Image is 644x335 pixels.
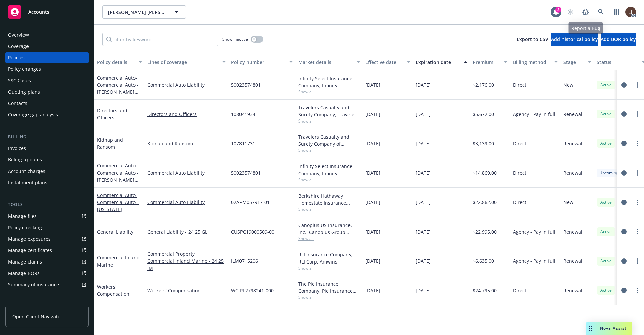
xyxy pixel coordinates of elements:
a: Manage files [5,211,89,222]
div: Billing [5,134,89,140]
button: Premium [470,54,510,70]
div: Policy checking [8,222,42,233]
div: Expiration date [416,59,460,66]
span: Direct [513,140,526,147]
div: Invoices [8,143,26,154]
span: Active [599,199,613,205]
div: The Pie Insurance Company, Pie Insurance (Carrier), Paragon Insurance Holdings [298,280,360,294]
div: Premium [473,59,500,66]
span: [DATE] [416,169,431,176]
div: Policy number [231,59,285,66]
span: Agency - Pay in full [513,257,555,265]
div: Lines of coverage [147,59,218,66]
span: Direct [513,287,526,294]
span: [DATE] [365,228,380,235]
a: Policy changes [5,64,89,75]
a: Manage BORs [5,268,89,279]
a: Manage claims [5,256,89,267]
span: New [563,199,573,206]
a: circleInformation [620,257,628,265]
span: $3,139.00 [473,140,494,147]
span: [DATE] [365,287,380,294]
a: Commercial Auto [97,192,139,212]
a: more [633,286,641,294]
span: [PERSON_NAME] [PERSON_NAME] & Associates, Inc. [108,9,166,16]
a: Contacts [5,98,89,109]
span: $6,635.00 [473,257,494,265]
span: $14,869.00 [473,169,497,176]
span: Show inactive [222,36,248,42]
a: more [633,81,641,89]
a: Commercial Auto [97,162,139,190]
a: more [633,110,641,118]
div: Coverage gap analysis [8,109,58,120]
span: $22,995.00 [473,228,497,235]
a: Directors and Officers [97,107,127,121]
span: [DATE] [365,140,380,147]
div: Drag to move [586,322,595,335]
button: Add BOR policy [601,33,636,46]
div: Status [597,59,638,66]
div: Summary of insurance [8,279,59,290]
a: Directors and Officers [147,111,226,118]
span: Direct [513,81,526,88]
div: SSC Cases [8,75,31,86]
span: Show all [298,294,360,300]
div: Manage exposures [8,234,51,244]
span: $2,176.00 [473,81,494,88]
button: Export to CSV [517,33,548,46]
button: Lines of coverage [145,54,228,70]
a: more [633,228,641,236]
a: Search [594,5,608,19]
button: [PERSON_NAME] [PERSON_NAME] & Associates, Inc. [102,5,186,19]
a: Coverage [5,41,89,52]
button: Billing method [510,54,560,70]
a: Summary of insurance [5,279,89,290]
span: Show all [298,177,360,183]
span: $24,795.00 [473,287,497,294]
span: Direct [513,199,526,206]
a: Workers' Compensation [97,284,129,297]
div: Effective date [365,59,403,66]
a: Commercial Auto Liability [147,169,226,176]
span: [DATE] [416,199,431,206]
button: Stage [560,54,594,70]
a: circleInformation [620,169,628,177]
a: Invoices [5,143,89,154]
input: Filter by keyword... [102,33,218,46]
a: Switch app [610,5,623,19]
span: Active [599,82,613,88]
span: Direct [513,169,526,176]
a: Commercial Property [147,250,226,257]
a: circleInformation [620,228,628,236]
div: Contacts [8,98,28,109]
a: circleInformation [620,81,628,89]
span: Show all [298,265,360,271]
a: circleInformation [620,286,628,294]
a: Installment plans [5,177,89,188]
button: Market details [296,54,363,70]
span: New [563,81,573,88]
span: [DATE] [416,81,431,88]
span: Show all [298,147,360,153]
span: Renewal [563,257,582,265]
span: [DATE] [365,111,380,118]
a: Coverage gap analysis [5,109,89,120]
div: Account charges [8,166,45,177]
img: photo [625,7,636,17]
a: Manage certificates [5,245,89,256]
a: Kidnap and Ransom [147,140,226,147]
span: Show all [298,236,360,241]
span: Active [599,287,613,293]
a: Accounts [5,3,89,21]
a: Commercial Auto Liability [147,199,226,206]
span: CUSPC19000509-00 [231,228,274,235]
button: Policy number [228,54,296,70]
a: more [633,257,641,265]
a: Quoting plans [5,87,89,97]
span: Renewal [563,228,582,235]
span: Add historical policy [551,36,598,42]
span: [DATE] [365,81,380,88]
button: Add historical policy [551,33,598,46]
span: 50023574801 [231,81,261,88]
